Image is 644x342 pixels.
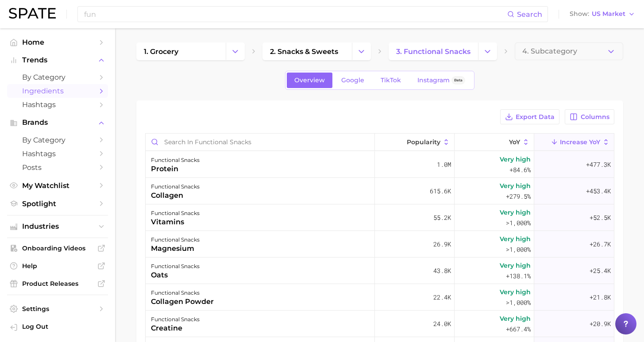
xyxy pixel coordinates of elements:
[151,261,200,272] div: functional snacks
[500,287,531,297] span: Very high
[270,47,338,56] span: 2. snacks & sweets
[7,161,108,174] a: Posts
[22,56,93,64] span: Trends
[341,77,364,84] span: Google
[7,70,108,84] a: by Category
[454,77,463,84] span: Beta
[7,197,108,211] a: Spotlight
[22,100,93,109] span: Hashtags
[334,73,372,88] a: Google
[9,8,56,19] img: SPATE
[7,320,108,335] a: Log out. Currently logged in with e-mail alyssa@spate.nyc.
[151,243,200,254] div: magnesium
[590,319,611,329] span: +20.9k
[500,234,531,244] span: Very high
[500,109,559,124] button: Export Data
[146,257,614,284] button: functional snacksoats43.8kVery high+138.1%+25.4k
[352,42,371,60] button: Change Category
[7,54,108,67] button: Trends
[22,136,93,144] span: by Category
[146,284,614,311] button: functional snackscollagen powder22.4kVery high>1,000%+21.8k
[375,134,455,151] button: Popularity
[590,292,611,303] span: +21.8k
[506,324,531,334] span: +667.4%
[7,179,108,192] a: My Watchlist
[586,159,611,170] span: +477.3k
[22,262,93,270] span: Help
[136,42,226,60] a: 1. grocery
[522,47,577,55] span: 4. Subcategory
[500,260,531,271] span: Very high
[146,311,614,337] button: functional snackscreatine24.0kVery high+667.4%+20.9k
[151,270,200,281] div: oats
[22,280,93,288] span: Product Releases
[262,42,352,60] a: 2. snacks & sweets
[373,73,409,88] a: TikTok
[500,313,531,324] span: Very high
[506,219,531,227] span: >1,000%
[7,242,108,255] a: Onboarding Videos
[586,186,611,196] span: +453.4k
[515,42,623,60] button: 4. Subcategory
[396,47,470,56] span: 3. functional snacks
[433,265,451,276] span: 43.8k
[7,302,108,315] a: Settings
[478,42,497,60] button: Change Category
[151,288,214,298] div: functional snacks
[509,165,531,175] span: +84.6%
[509,138,520,146] span: YoY
[22,150,93,158] span: Hashtags
[144,47,178,56] span: 1. grocery
[517,10,542,19] span: Search
[516,113,555,121] span: Export Data
[7,84,108,98] a: Ingredients
[433,239,451,250] span: 26.9k
[590,265,611,276] span: +25.4k
[389,42,478,60] a: 3. functional snacks
[146,178,614,204] button: functional snackscollagen615.6kVery high+279.5%+453.4k
[560,138,600,146] span: Increase YoY
[381,77,401,84] span: TikTok
[151,155,200,165] div: functional snacks
[22,163,93,172] span: Posts
[407,138,440,146] span: Popularity
[565,109,614,124] button: Columns
[433,212,451,223] span: 55.2k
[22,223,93,231] span: Industries
[151,181,200,192] div: functional snacks
[417,77,450,84] span: Instagram
[506,245,531,254] span: >1,000%
[433,292,451,303] span: 22.4k
[22,73,93,81] span: by Category
[7,220,108,233] button: Industries
[146,231,614,257] button: functional snacksmagnesium26.9kVery high>1,000%+26.7k
[22,119,93,127] span: Brands
[7,116,108,129] button: Brands
[430,186,451,196] span: 615.6k
[146,134,374,150] input: Search in functional snacks
[287,73,332,88] a: Overview
[151,208,200,219] div: functional snacks
[590,212,611,223] span: +52.5k
[22,200,93,208] span: Spotlight
[151,314,200,325] div: functional snacks
[534,134,614,151] button: Increase YoY
[226,42,245,60] button: Change Category
[506,271,531,281] span: +138.1%
[455,134,534,151] button: YoY
[590,239,611,250] span: +26.7k
[7,259,108,273] a: Help
[146,204,614,231] button: functional snacksvitamins55.2kVery high>1,000%+52.5k
[151,190,200,201] div: collagen
[7,133,108,147] a: by Category
[506,191,531,202] span: +279.5%
[567,8,637,20] button: ShowUS Market
[146,151,614,178] button: functional snacksprotein1.0mVery high+84.6%+477.3k
[437,159,451,170] span: 1.0m
[151,323,200,334] div: creatine
[7,277,108,290] a: Product Releases
[22,305,93,313] span: Settings
[410,73,473,88] a: InstagramBeta
[7,147,108,161] a: Hashtags
[7,35,108,49] a: Home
